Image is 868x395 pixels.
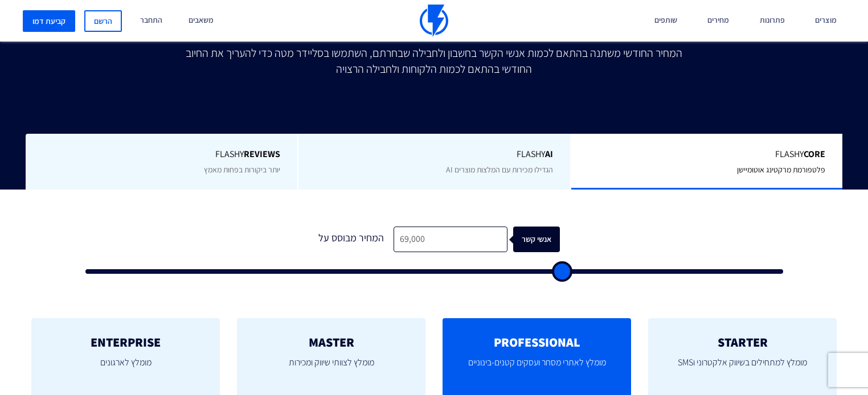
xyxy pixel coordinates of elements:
[48,349,203,388] p: מומלץ לארגונים
[254,349,408,388] p: מומלץ לצוותי שיווק ומכירות
[204,164,280,175] span: יותר ביקורות בפחות מאמץ
[588,148,825,161] span: Flashy
[737,164,825,175] span: פלטפורמת מרקטינג אוטומיישן
[48,335,203,349] h2: ENTERPRISE
[665,335,820,349] h2: STARTER
[43,148,281,161] span: Flashy
[316,148,552,161] span: Flashy
[254,335,408,349] h2: MASTER
[244,148,280,160] b: REVIEWS
[178,45,690,77] p: המחיר החודשי משתנה בהתאם לכמות אנשי הקשר בחשבון ולחבילה שבחרתם, השתמשו בסליידר מטה כדי להעריך את ...
[460,335,614,349] h2: PROFESSIONAL
[84,10,122,32] a: הרשם
[665,349,820,388] p: מומלץ למתחילים בשיווק אלקטרוני וSMS
[804,148,825,160] b: Core
[460,349,614,388] p: מומלץ לאתרי מסחר ועסקים קטנים-בינוניים
[446,164,553,175] span: הגדילו מכירות עם המלצות מוצרים AI
[545,148,553,160] b: AI
[23,10,75,32] a: קביעת דמו
[308,227,394,252] div: המחיר מבוסס על
[520,227,567,252] div: אנשי קשר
